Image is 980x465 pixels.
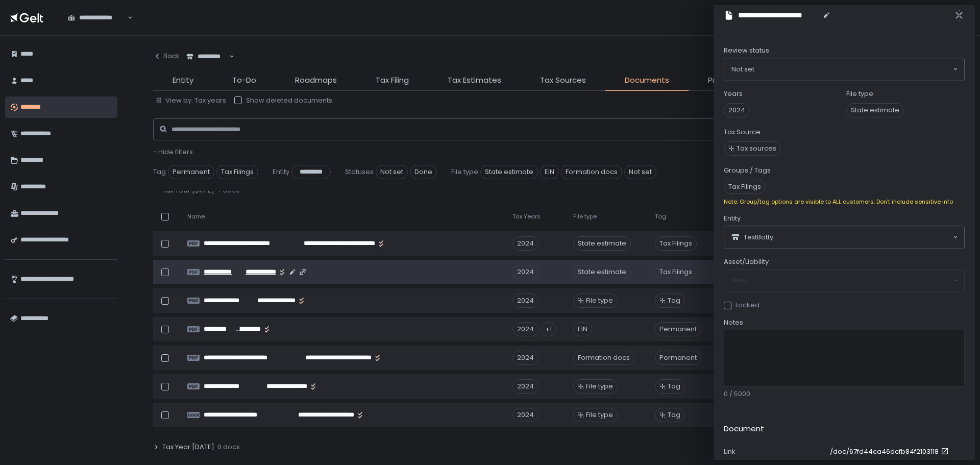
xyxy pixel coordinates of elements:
span: State estimate [846,103,904,117]
span: Formation docs [561,165,622,179]
span: Done [410,165,437,179]
div: 2024 [512,322,538,336]
span: Permanent [168,165,214,179]
span: File type [586,410,613,420]
button: - Hide filters [153,148,193,157]
span: Tax Filings [216,165,258,179]
span: Tag [655,213,666,221]
span: Tax sources [737,144,776,153]
label: Tax Source [724,128,761,137]
span: Notes [724,318,743,327]
div: 2024 [512,379,538,394]
div: Link [724,447,826,456]
span: TextBotty [744,233,773,242]
div: 0 / 5000 [724,389,965,399]
span: Tax Filings [724,180,766,194]
span: Tag [668,382,680,391]
span: Not set [624,165,656,179]
span: To-Do [232,75,256,86]
span: Statuses [345,167,374,177]
div: Search for option [180,46,234,67]
span: Tag [668,410,680,420]
span: - Hide filters [153,147,193,157]
span: Tax Years [512,213,541,221]
div: 2024 [512,236,538,251]
span: Tax Filings [655,265,697,279]
span: Entity [724,214,741,223]
span: Asset/Liability [724,257,769,266]
label: File type [846,89,873,99]
span: 2024 [724,103,750,117]
span: Tax Sources [540,75,586,86]
span: File type [573,213,597,221]
a: /doc/67fd44ca46dcfb84f2103118 [830,447,951,456]
span: Not set [376,165,408,179]
div: State estimate [573,265,631,279]
span: Tag [668,296,680,305]
span: Entity [273,167,289,177]
span: Review status [724,46,769,55]
button: View by: Tax years [155,96,226,105]
button: Back [153,46,180,66]
div: Formation docs [573,351,634,365]
span: 0 docs [217,443,240,452]
span: Tax Filings [655,236,697,251]
div: Search for option [61,7,133,29]
span: Tax Filing [376,75,409,86]
span: Projections [708,75,750,86]
span: File type [586,296,613,305]
span: Permanent [655,351,701,365]
span: Tax Year [DATE] [162,443,214,452]
input: Search for option [754,64,952,75]
label: Years [724,89,743,99]
span: Roadmaps [295,75,337,86]
span: File type [586,382,613,391]
span: State estimate [480,165,538,179]
span: EIN [540,165,559,179]
div: 2024 [512,265,538,279]
span: Documents [625,75,669,86]
span: Tax Estimates [448,75,501,86]
div: Note: Group/tag options are visible to ALL customers. Don't include sensitive info [724,198,965,206]
span: Tag [153,167,166,177]
div: Search for option [724,226,964,249]
div: Back [153,52,180,61]
span: Not set [731,64,754,75]
label: Groups / Tags [724,166,771,175]
div: Search for option [724,58,964,81]
span: Permanent [655,322,701,336]
div: 2024 [512,293,538,308]
div: State estimate [573,236,631,251]
span: Name [187,213,205,221]
div: EIN [573,322,592,336]
div: 2024 [512,408,538,422]
h2: Document [724,423,764,435]
input: Search for option [773,232,952,242]
span: File type [451,167,478,177]
div: 2024 [512,351,538,365]
span: Entity [173,75,193,86]
div: +1 [541,322,556,336]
